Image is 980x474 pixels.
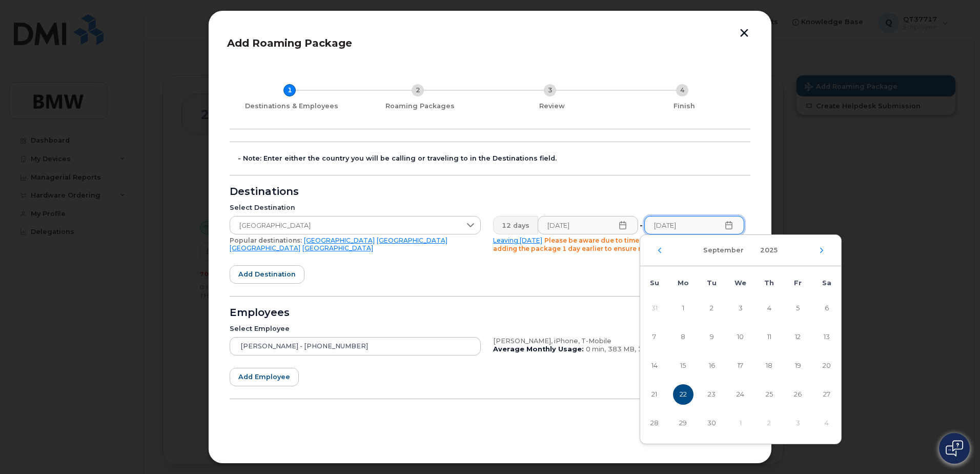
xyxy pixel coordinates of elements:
td: 16 [698,351,726,380]
span: 25 [759,384,780,405]
span: Popular destinations: [230,236,302,244]
span: Mo [678,279,689,287]
td: 1 [669,294,698,323]
div: Destinations [230,188,750,196]
td: 15 [669,351,698,380]
td: 13 [812,323,841,351]
td: 19 [784,351,812,380]
span: 17 [730,355,751,376]
button: Choose Month [697,241,750,260]
span: 10 [730,327,751,347]
div: Select Employee [230,325,481,333]
span: 1 [673,298,693,319]
div: 3 [544,84,556,96]
span: 13 [816,327,837,347]
a: [GEOGRAPHIC_DATA] [304,236,375,244]
button: Add employee [230,368,299,386]
td: 7 [640,323,669,351]
span: 18 [759,355,780,376]
td: 25 [755,380,784,409]
span: 11 [759,327,780,347]
span: 14 [644,355,665,376]
span: 2 [702,298,722,319]
span: 24 [730,384,751,405]
td: 24 [726,380,755,409]
td: 23 [698,380,726,409]
td: 1 [726,409,755,438]
span: Sweden [230,216,461,235]
span: 28 [644,413,665,433]
div: Choose Date [640,234,842,444]
div: Finish [622,102,746,110]
span: 19 [788,355,808,376]
div: [PERSON_NAME], iPhone, T-Mobile [493,337,744,345]
div: Select Destination [230,204,481,212]
td: 10 [726,323,755,351]
span: 383 MB, [608,345,636,353]
span: We [734,279,746,287]
span: 26 [788,384,808,405]
span: 15 [673,355,693,376]
span: Tu [707,279,717,287]
img: Open chat [946,440,963,457]
td: 4 [812,409,841,438]
span: 6 [816,298,837,319]
span: 16 [702,355,722,376]
td: 31 [640,294,669,323]
div: 4 [676,84,688,96]
td: 27 [812,380,841,409]
span: 3 [730,298,751,319]
td: 18 [755,351,784,380]
td: 11 [755,323,784,351]
div: 2 [412,84,424,96]
button: Choose Year [754,241,784,260]
span: Sa [822,279,831,287]
td: 5 [784,294,812,323]
span: 37 sms [638,345,663,353]
span: 5 [788,298,808,319]
td: 29 [669,409,698,438]
td: 2 [755,409,784,438]
td: 3 [726,294,755,323]
td: 6 [812,294,841,323]
span: 12 [788,327,808,347]
span: 7 [644,327,665,347]
a: Leaving [DATE] [493,236,542,244]
a: [GEOGRAPHIC_DATA] [302,244,373,252]
span: 30 [702,413,722,433]
td: 17 [726,351,755,380]
div: Employees [230,309,750,317]
td: 20 [812,351,841,380]
td: 21 [640,380,669,409]
a: [GEOGRAPHIC_DATA] [377,236,447,244]
span: Fr [794,279,802,287]
input: Please fill out this field [538,216,638,234]
td: 22 [669,380,698,409]
button: Previous Month [657,247,663,253]
div: - Note: Enter either the country you will be calling or traveling to in the Destinations field. [238,154,750,163]
button: Add destination [230,265,304,284]
span: 21 [644,384,665,405]
span: Su [650,279,659,287]
span: 27 [816,384,837,405]
button: Next Month [819,247,825,253]
span: Add employee [238,372,290,382]
span: 4 [759,298,780,319]
span: 8 [673,327,693,347]
td: 28 [640,409,669,438]
input: Search device [230,337,481,355]
span: 9 [702,327,722,347]
span: 0 min, [586,345,606,353]
td: 14 [640,351,669,380]
b: Average Monthly Usage: [493,345,584,353]
span: Add Roaming Package [227,37,352,49]
span: Please be aware due to time differences we recommend adding the package 1 day earlier to ensure n... [493,236,732,252]
td: 3 [784,409,812,438]
span: 29 [673,413,693,433]
div: - [638,216,645,234]
span: 20 [816,355,837,376]
td: 9 [698,323,726,351]
td: 2 [698,294,726,323]
td: 26 [784,380,812,409]
td: 30 [698,409,726,438]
